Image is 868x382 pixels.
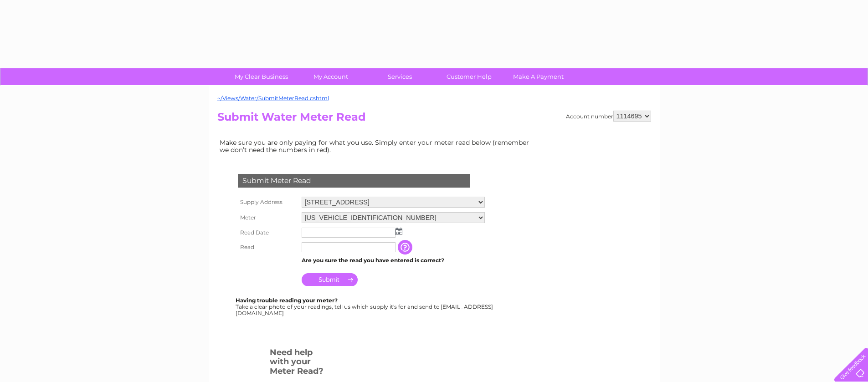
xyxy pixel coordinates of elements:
a: My Account [293,68,368,85]
td: Are you sure the read you have entered is correct? [299,255,487,266]
a: Make A Payment [501,68,576,85]
a: ~/Views/Water/SubmitMeterRead.cshtml [217,95,329,102]
th: Supply Address [236,194,299,210]
th: Read [236,240,299,255]
a: Customer Help [431,68,507,85]
h2: Submit Water Meter Read [217,111,651,128]
img: ... [395,228,402,235]
input: Submit [302,273,358,286]
input: Information [398,240,414,255]
div: Submit Meter Read [238,174,470,188]
h3: Need help with your Meter Read? [270,346,326,381]
div: Account number [566,111,651,122]
th: Meter [236,210,299,225]
th: Read Date [236,225,299,240]
div: Take a clear photo of your readings, tell us which supply it's for and send to [EMAIL_ADDRESS][DO... [236,297,494,316]
a: Services [362,68,437,85]
td: Make sure you are only paying for what you use. Simply enter your meter read below (remember we d... [217,137,536,156]
a: My Clear Business [224,68,299,85]
b: Having trouble reading your meter? [236,297,338,304]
